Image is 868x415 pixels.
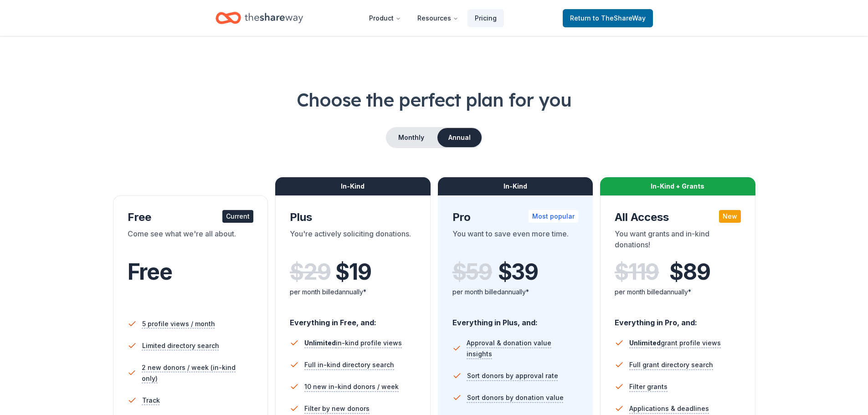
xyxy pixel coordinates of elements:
[629,403,709,414] span: Applications & deadlines
[222,210,253,223] div: Current
[629,381,668,392] span: Filter grants
[615,210,741,225] div: All Access
[437,128,482,147] button: Annual
[438,177,593,195] div: In-Kind
[290,210,416,225] div: Plus
[290,228,416,254] div: You're actively soliciting donations.
[304,381,399,392] span: 10 new in-kind donors / week
[128,210,254,225] div: Free
[304,403,370,414] span: Filter by new donors
[362,7,504,29] nav: Main
[529,210,578,223] div: Most popular
[452,228,579,254] div: You want to save even more time.
[142,362,253,384] span: 2 new donors / week (in-kind only)
[669,259,710,285] span: $ 89
[452,309,579,328] div: Everything in Plus, and:
[128,258,172,285] span: Free
[304,339,336,347] span: Unlimited
[615,309,741,328] div: Everything in Pro, and:
[275,177,431,195] div: In-Kind
[467,370,558,381] span: Sort donors by approval rate
[570,13,646,24] span: Return
[142,395,160,406] span: Track
[563,9,653,27] a: Returnto TheShareWay
[629,359,713,370] span: Full grant directory search
[467,9,504,27] a: Pricing
[615,287,741,297] div: per month billed annually*
[304,359,394,370] span: Full in-kind directory search
[304,339,402,347] span: in-kind profile views
[719,210,741,223] div: New
[410,9,466,27] button: Resources
[142,340,219,351] span: Limited directory search
[36,87,832,113] h1: Choose the perfect plan for you
[629,339,661,347] span: Unlimited
[362,9,408,27] button: Product
[216,7,303,29] a: Home
[387,128,436,147] button: Monthly
[600,177,755,195] div: In-Kind + Grants
[290,309,416,328] div: Everything in Free, and:
[615,228,741,254] div: You want grants and in-kind donations!
[593,14,646,22] span: to TheShareWay
[629,339,721,347] span: grant profile views
[467,392,564,403] span: Sort donors by donation value
[335,259,371,285] span: $ 19
[467,338,578,359] span: Approval & donation value insights
[290,287,416,297] div: per month billed annually*
[142,318,215,329] span: 5 profile views / month
[128,228,254,254] div: Come see what we're all about.
[452,287,579,297] div: per month billed annually*
[498,259,538,285] span: $ 39
[452,210,579,225] div: Pro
